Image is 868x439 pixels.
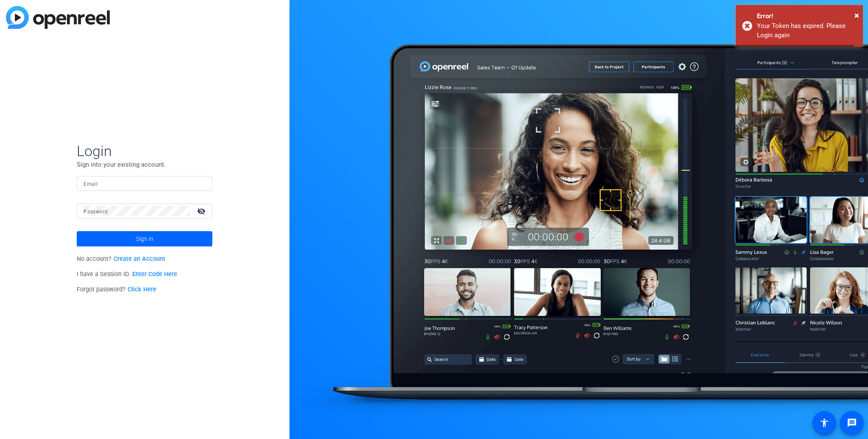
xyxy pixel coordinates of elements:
[83,178,206,188] input: Enter Email Address
[77,286,156,293] span: Forgot password?
[847,418,857,428] mat-icon: message
[77,255,165,263] span: No account?
[114,255,165,263] a: Create an Account
[757,21,857,40] div: Your Token has expired. Please Login again
[757,11,857,21] div: Error!
[6,6,110,29] img: blue-gradient.svg
[83,209,108,215] mat-label: Password
[77,231,212,246] button: Sign in
[854,9,859,22] button: Close
[77,271,177,278] span: I have a Session ID.
[83,181,97,187] mat-label: Email
[854,10,859,20] span: ×
[132,271,177,278] a: Enter Code Here
[77,142,212,160] span: Login
[77,160,212,169] p: Sign into your existing account.
[128,286,156,293] a: Click Here
[192,205,212,217] mat-icon: visibility_off
[819,418,829,428] mat-icon: accessibility
[136,228,153,249] span: Sign in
